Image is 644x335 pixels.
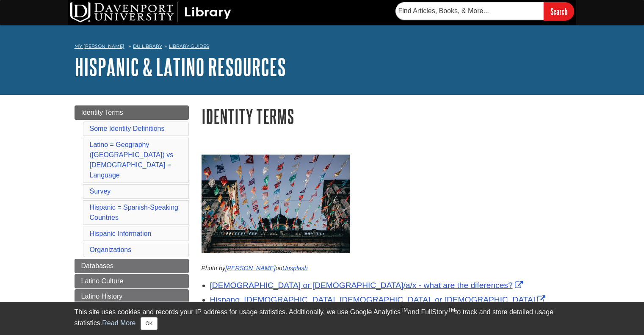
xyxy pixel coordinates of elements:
[75,43,124,50] a: My [PERSON_NAME]
[81,109,123,116] span: Identity Terms
[81,262,114,269] span: Databases
[401,307,408,313] sup: TM
[448,307,455,313] sup: TM
[75,289,189,304] a: Latino History
[282,265,308,271] a: Unsplash
[75,105,189,120] a: Identity Terms
[90,204,178,221] a: Hispanic = Spanish-Speaking Countries
[75,259,189,273] a: Databases
[202,155,350,253] img: Dia de los Muertos Flags
[81,277,124,285] span: Latino Culture
[90,125,165,132] a: Some Identity Definitions
[133,43,162,49] a: DU Library
[81,293,123,300] span: Latino History
[102,319,135,327] a: Read More
[90,246,132,253] a: Organizations
[225,265,275,271] a: [PERSON_NAME]
[75,54,286,80] a: Hispanic & Latino Resources
[395,2,574,20] form: Searches DU Library's articles, books, and more
[90,188,111,195] a: Survey
[70,2,231,22] img: DU Library
[90,141,174,179] a: Latino = Geography ([GEOGRAPHIC_DATA]) vs [DEMOGRAPHIC_DATA] = Language
[90,230,152,237] a: Hispanic Information
[210,295,548,304] a: Link opens in new window
[395,2,544,20] input: Find Articles, Books, & More...
[169,43,209,49] a: Library Guides
[75,274,189,288] a: Latino Culture
[210,281,525,290] a: Link opens in new window
[75,41,570,54] nav: breadcrumb
[544,2,574,20] input: Search
[202,105,570,127] h1: Identity Terms
[141,317,157,330] button: Close
[75,307,570,330] div: This site uses cookies and records your IP address for usage statistics. Additionally, we use Goo...
[202,264,570,273] p: Photo by on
